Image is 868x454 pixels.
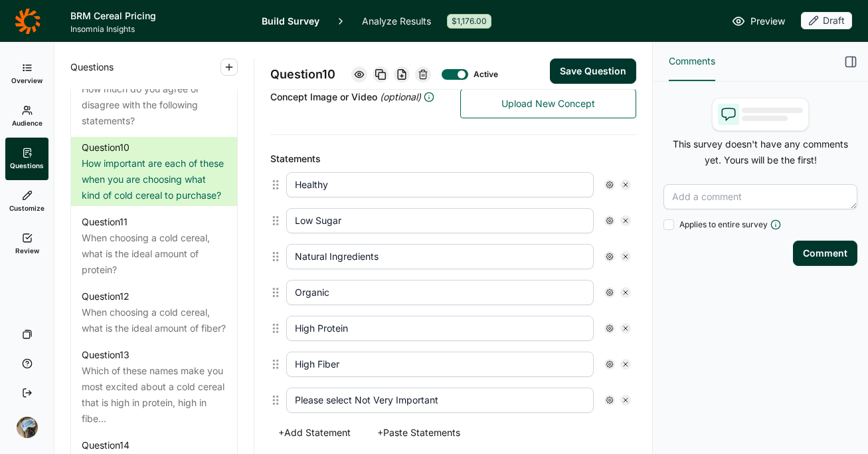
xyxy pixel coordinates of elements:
div: How important are each of these when you are choosing what kind of cold cereal to purchase? [82,156,226,203]
span: Customize [9,203,44,213]
span: Preview [750,13,785,29]
a: Overview [5,53,48,95]
div: Remove [620,287,631,298]
div: Settings [604,395,615,405]
div: When choosing a cold cereal, what is the ideal amount of protein? [82,230,226,278]
a: Question10How important are each of these when you are choosing what kind of cold cereal to purch... [71,137,237,206]
p: This survey doesn't have any comments yet. Yours will be the first! [663,136,857,168]
div: Remove [620,395,631,405]
div: Which of these names make you most excited about a cold cereal that is high in protein, high in f... [82,363,226,427]
a: Question13Which of these names make you most excited about a cold cereal that is high in protein,... [71,344,237,429]
div: Question 10 [82,140,130,156]
div: Delete [415,66,431,82]
div: Active [474,69,495,80]
div: Settings [604,359,615,370]
span: Upload New Concept [501,97,595,110]
a: Question12When choosing a cold cereal, what is the ideal amount of fiber? [71,286,237,339]
span: Applies to entire survey [679,219,768,230]
div: Concept Image or Video [270,89,447,105]
h1: BRM Cereal Pricing [70,8,246,24]
img: ocn8z7iqvmiiaveqkfqd.png [17,417,38,438]
div: Remove [620,179,631,190]
span: Insomnia Insights [70,24,246,35]
a: Customize [5,180,48,223]
button: Save Question [550,58,636,84]
a: Questions [5,138,48,180]
div: Draft [801,12,852,29]
a: Audience [5,95,48,138]
div: Statements [270,151,636,167]
div: Settings [604,215,615,226]
button: Comments [669,43,715,81]
div: Remove [620,251,631,262]
div: Settings [604,287,615,298]
div: Question 12 [82,288,130,304]
div: $1,176.00 [447,14,491,29]
span: Overview [11,76,43,85]
a: Review [5,223,48,265]
span: (optional) [380,89,421,105]
div: Remove [620,323,631,334]
button: Draft [801,12,852,31]
a: Question11When choosing a cold cereal, what is the ideal amount of protein? [71,211,237,281]
span: Comments [669,53,715,69]
div: Remove [620,215,631,226]
a: Question9How much do you agree or disagree with the following statements? [71,62,237,132]
div: When choosing a cold cereal, what is the ideal amount of fiber? [82,304,226,336]
div: Settings [604,323,615,334]
a: Preview [732,13,785,29]
div: How much do you agree or disagree with the following statements? [82,81,226,129]
div: Settings [604,179,615,190]
div: Settings [604,251,615,262]
button: +Paste Statements [369,423,468,442]
span: Questions [70,59,114,75]
button: Comment [793,241,857,266]
div: Question 14 [82,437,130,453]
span: Review [15,246,39,255]
div: Question 13 [82,347,130,363]
span: Audience [12,118,43,128]
span: Question 10 [270,65,335,84]
button: +Add Statement [270,423,359,442]
div: Question 11 [82,214,128,230]
span: Questions [10,161,44,170]
div: Remove [620,359,631,370]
